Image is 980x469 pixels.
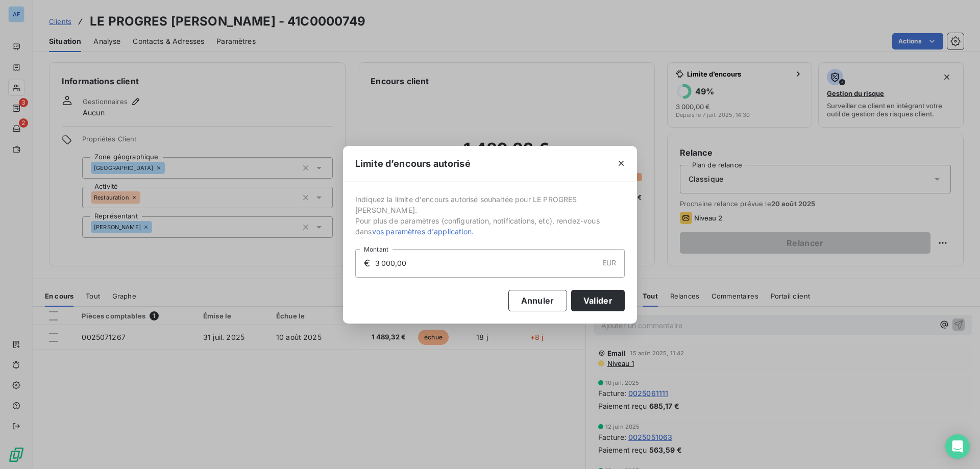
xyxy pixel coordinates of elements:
span: Limite d’encours autorisé [355,157,471,170]
button: Annuler [508,290,567,311]
span: Indiquez la limite d'encours autorisé souhaitée pour LE PROGRES [PERSON_NAME]. Pour plus de param... [355,194,625,237]
div: Open Intercom Messenger [945,434,970,459]
span: vos paramètres d'application. [372,227,474,236]
button: Valider [571,290,625,311]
